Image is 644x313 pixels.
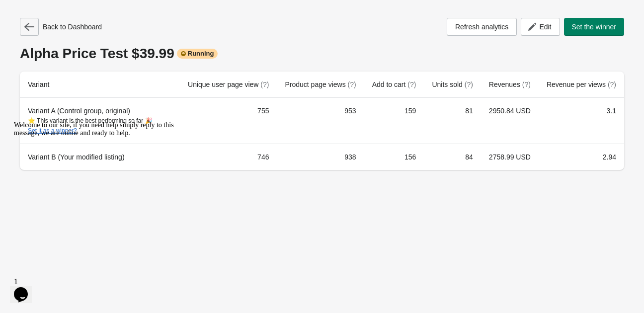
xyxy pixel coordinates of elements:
[277,98,364,144] td: 953
[188,80,269,88] span: Unique user page view
[28,116,172,136] div: ⭐ This variant is the best performing so far 🎉
[20,18,102,36] div: Back to Dashboard
[522,80,531,88] span: (?)
[4,4,183,20] div: Welcome to our site, if you need help simply reply to this message, we are online and ready to help.
[10,117,189,268] iframe: chat widget
[424,144,481,170] td: 84
[260,80,269,88] span: (?)
[489,80,531,88] span: Revenues
[372,80,416,88] span: Add to cart
[285,80,356,88] span: Product page views
[20,72,180,98] th: Variant
[348,80,356,88] span: (?)
[180,98,277,144] td: 755
[539,144,624,170] td: 2.94
[364,144,424,170] td: 156
[481,144,539,170] td: 2758.99 USD
[180,144,277,170] td: 746
[608,80,616,88] span: (?)
[572,23,617,31] span: Set the winner
[407,80,416,88] span: (?)
[521,18,560,36] button: Edit
[455,23,508,31] span: Refresh analytics
[564,18,625,36] button: Set the winner
[10,273,42,303] iframe: chat widget
[20,46,624,62] div: Alpha Price Test $39.99
[539,98,624,144] td: 3.1
[481,98,539,144] td: 2950.84 USD
[177,49,218,59] div: Running
[4,4,164,19] span: Welcome to our site, if you need help simply reply to this message, we are online and ready to help.
[28,106,172,136] div: Variant A (Control group, original)
[465,80,473,88] span: (?)
[277,144,364,170] td: 938
[364,98,424,144] td: 159
[547,80,616,88] span: Revenue per views
[539,23,551,31] span: Edit
[447,18,517,36] button: Refresh analytics
[432,80,473,88] span: Units sold
[424,98,481,144] td: 81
